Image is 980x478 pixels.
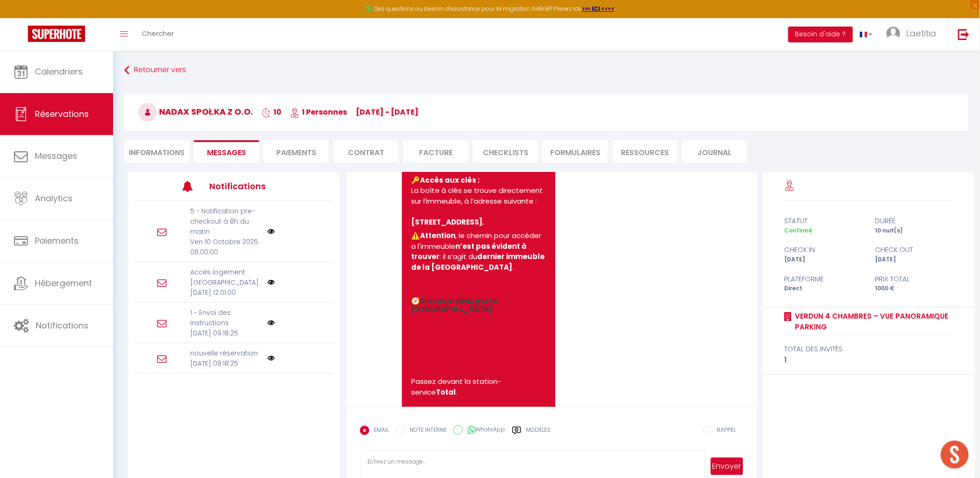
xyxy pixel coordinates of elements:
[142,28,174,38] span: Chercher
[190,358,261,369] p: [DATE] 09:18:25
[35,150,77,162] span: Messages
[711,458,743,475] button: Envoyer
[209,176,293,197] h3: Notifications
[411,231,546,273] p: ⚠️ , le chemin pour accéder a l'immeuble : il s’agit du .
[869,244,960,255] div: check out
[267,319,275,327] img: NO IMAGE
[124,140,189,163] li: Informations
[135,18,181,51] a: Chercher
[138,106,253,117] span: NADAX Społka z o.o.
[36,320,88,331] span: Notifications
[290,107,347,117] span: 1 Personnes
[411,252,546,272] strong: dernier immeuble de la [GEOGRAPHIC_DATA]
[267,279,275,286] img: NO IMAGE
[356,107,419,117] span: [DATE] - [DATE]
[190,206,261,237] p: 5 - Notification pre-checkout à 8h du matin
[792,311,954,333] a: Verdun 4 chambres – Vue panoramique Parking
[28,26,85,42] img: Super Booking
[411,296,499,314] strong: Si vous arrivez par la [GEOGRAPHIC_DATA]
[405,426,447,436] label: NOTE INTERNE
[778,244,869,255] div: check in
[785,343,954,355] div: total des invités
[907,27,937,39] span: Laetitia
[411,297,546,314] h3: 🧭 :
[190,237,261,257] p: Ven 10 Octobre 2025 06:00:00
[35,277,92,289] span: Hébergement
[880,18,948,51] a: ... Laetitia
[124,62,969,79] a: Retourner vers
[869,273,960,285] div: Prix total
[463,425,505,436] label: WhatsApp
[869,215,960,226] div: durée
[869,255,960,264] div: [DATE]
[267,228,275,235] img: NO IMAGE
[778,255,869,264] div: [DATE]
[190,287,261,298] p: [DATE] 12:01:00
[543,140,608,163] li: FORMULAIRES
[778,284,869,293] div: Direct
[190,267,261,287] p: Accès logement [GEOGRAPHIC_DATA]
[713,426,736,436] label: RAPPEL
[190,307,261,328] p: 1 - Envoi des instructions
[887,27,900,41] img: ...
[35,108,89,120] span: Réservations
[333,140,399,163] li: Contrat
[369,426,389,436] label: EMAIL
[526,426,551,442] label: Modèles
[262,107,281,117] span: 10
[785,355,954,366] div: 1
[35,192,73,204] span: Analytics
[420,175,480,185] strong: Accès aux clés :
[436,387,456,397] strong: Total
[264,140,329,163] li: Paiements
[582,5,614,13] a: >>> ICI <<<<
[473,140,538,163] li: CHECKLISTS
[778,273,869,285] div: Plateforme
[190,348,261,358] p: nouvelle réservation
[788,27,853,42] button: Besoin d'aide ?
[420,231,455,240] strong: Attention
[190,328,261,338] p: [DATE] 09:18:25
[35,66,83,77] span: Calendriers
[785,226,813,234] span: Confirmé
[35,235,79,246] span: Paiements
[869,226,960,235] div: 10 nuit(s)
[411,217,484,227] strong: [STREET_ADDRESS].
[411,376,546,397] p: Passez devant la station-service .
[403,140,468,163] li: Facture
[411,241,528,262] strong: n’est pas évident à trouver
[207,147,246,158] span: Messages
[941,441,969,469] div: Ouvrir le chat
[411,175,546,228] p: 🔑 La boîte à clés se trouve directement sur l’immeuble, à l’adresse suivante :
[682,140,747,163] li: Journal
[613,140,678,163] li: Ressources
[958,28,970,40] img: logout
[778,215,869,226] div: statut
[267,355,275,362] img: NO IMAGE
[869,284,960,293] div: 1000 €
